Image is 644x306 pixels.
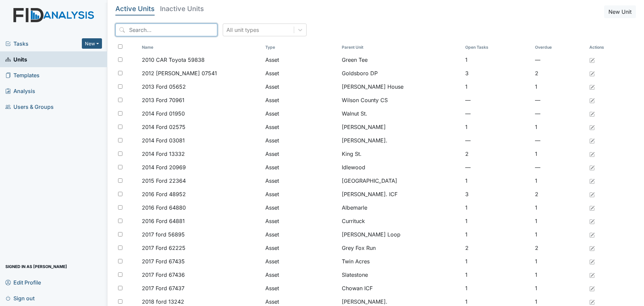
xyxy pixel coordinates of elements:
td: 1 [463,214,532,228]
td: 1 [532,281,587,295]
td: Asset [263,120,339,134]
td: — [532,161,587,174]
td: 1 [463,174,532,187]
td: Asset [263,214,339,228]
td: Asset [263,67,339,80]
td: 1 [463,120,532,134]
td: — [463,107,532,120]
td: 3 [463,67,532,80]
span: 2013 Ford 70961 [142,96,184,104]
td: King St. [339,147,463,161]
td: Wilson County CS [339,93,463,107]
span: 2017 Ford 67435 [142,257,185,265]
td: Goldsboro DP [339,67,463,80]
td: Asset [263,107,339,120]
span: Units [5,54,27,64]
a: Edit [589,83,595,91]
td: [PERSON_NAME] Loop [339,228,463,241]
td: — [463,134,532,147]
td: 1 [463,80,532,93]
td: 1 [463,268,532,281]
th: Toggle SortBy [263,42,339,53]
th: Actions [587,42,620,53]
td: 1 [532,228,587,241]
span: Templates [5,70,40,80]
td: Idlewood [339,161,463,174]
td: Asset [263,255,339,268]
td: 1 [532,214,587,228]
td: — [463,93,532,107]
td: — [532,107,587,120]
span: 2017 Ford 67436 [142,271,185,279]
td: Asset [263,53,339,67]
td: — [532,53,587,67]
a: Edit [589,230,595,238]
td: [PERSON_NAME]. ICF [339,187,463,201]
td: Chowan ICF [339,281,463,295]
td: Asset [263,93,339,107]
span: 2015 Ford 22364 [142,177,186,185]
td: Green Tee [339,53,463,67]
span: 2018 ford 13242 [142,298,184,306]
span: Analysis [5,86,35,96]
span: 2017 ford 56895 [142,230,185,238]
span: 2014 Ford 03081 [142,136,185,144]
a: Edit [589,150,595,158]
div: All unit types [226,26,259,34]
td: Asset [263,187,339,201]
td: [GEOGRAPHIC_DATA] [339,174,463,187]
span: Signed in as [PERSON_NAME] [5,261,67,272]
span: 2016 Ford 48952 [142,190,186,198]
a: Edit [589,217,595,225]
td: — [532,93,587,107]
th: Toggle SortBy [139,42,263,53]
td: 2 [463,241,532,255]
span: 2012 [PERSON_NAME] 07541 [142,69,217,77]
span: Tasks [5,40,82,48]
span: 2014 Ford 20969 [142,163,186,171]
input: Search... [115,24,217,36]
h5: Inactive Units [160,5,204,12]
td: Currituck [339,214,463,228]
td: Asset [263,80,339,93]
td: 1 [532,268,587,281]
a: Edit [589,204,595,212]
a: Edit [589,123,595,131]
span: 2016 Ford 64881 [142,217,185,225]
td: Asset [263,281,339,295]
a: Edit [589,298,595,306]
span: 2017 Ford 67437 [142,284,184,292]
a: Edit [589,271,595,279]
a: Edit [589,69,595,77]
td: Asset [263,228,339,241]
td: Grey Fox Run [339,241,463,255]
span: Edit Profile [5,277,41,288]
td: Walnut St. [339,107,463,120]
td: Asset [263,201,339,214]
button: New [82,38,102,49]
th: Toggle SortBy [339,42,463,53]
td: Asset [263,161,339,174]
td: — [463,161,532,174]
a: Edit [589,136,595,144]
td: 2 [532,67,587,80]
td: 2 [532,241,587,255]
span: 2017 Ford 62225 [142,244,185,252]
h5: Active Units [115,5,155,12]
a: Edit [589,190,595,198]
td: Asset [263,174,339,187]
td: Asset [263,268,339,281]
span: 2016 Ford 64880 [142,204,186,212]
td: 1 [463,53,532,67]
td: Twin Acres [339,255,463,268]
td: 2 [532,187,587,201]
td: 1 [532,201,587,214]
td: 1 [463,228,532,241]
a: Edit [589,177,595,185]
a: Edit [589,284,595,292]
td: 1 [532,255,587,268]
a: Edit [589,244,595,252]
a: Edit [589,163,595,171]
a: Edit [589,257,595,265]
td: Slatestone [339,268,463,281]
